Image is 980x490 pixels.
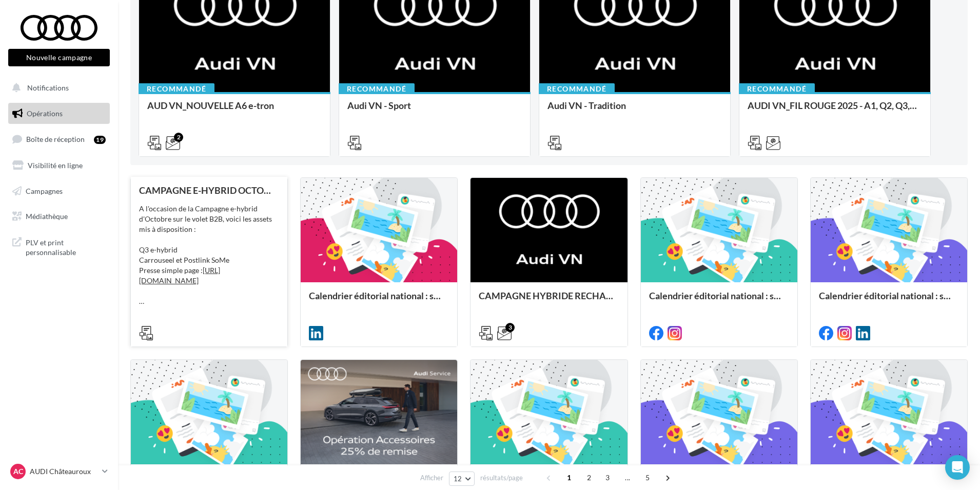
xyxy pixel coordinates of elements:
span: Visibilité en ligne [28,161,83,170]
div: Recommandé [539,83,615,95]
span: Médiathèque [26,212,68,221]
a: Boîte de réception19 [6,128,112,150]
span: 12 [454,475,462,483]
div: AUDI VN_FIL ROUGE 2025 - A1, Q2, Q3, Q5 et Q4 e-tron [748,100,922,121]
div: CAMPAGNE E-HYBRID OCTOBRE B2B [139,185,279,195]
span: 2 [581,469,597,486]
span: AC [13,466,23,477]
a: Opérations [6,103,112,124]
span: PLV et print personnalisable [26,235,106,258]
span: Opérations [27,109,63,118]
span: résultats/page [480,473,523,483]
a: AC AUDI Châteauroux [8,462,110,481]
div: Recommandé [339,83,415,95]
span: ... [619,469,636,486]
a: Campagnes [6,180,112,202]
div: Audi VN - Tradition [547,100,722,121]
div: Open Intercom Messenger [945,455,970,480]
div: 2 [174,133,183,142]
div: AUD VN_NOUVELLE A6 e-tron [147,100,322,121]
a: PLV et print personnalisable [6,231,112,262]
span: Campagnes [26,186,63,195]
span: 5 [639,469,656,486]
a: Visibilité en ligne [6,155,112,176]
div: Calendrier éditorial national : semaine du 22.09 au 28.09 [309,291,449,311]
div: A l'occasion de la Campagne e-hybrid d'Octobre sur le volet B2B, voici les assets mis à dispositi... [139,204,279,306]
button: Nouvelle campagne [8,49,110,66]
span: Afficher [420,473,443,483]
div: Calendrier éditorial national : semaine du 15.09 au 21.09 [649,291,789,311]
a: Médiathèque [6,206,112,227]
span: Notifications [27,83,69,92]
div: 3 [505,323,515,332]
div: Calendrier éditorial national : semaine du 08.09 au 14.09 [819,291,959,311]
button: 12 [449,471,475,486]
span: Boîte de réception [26,135,85,143]
p: AUDI Châteauroux [30,466,98,477]
div: Recommandé [139,83,214,95]
div: Audi VN - Sport [347,100,522,121]
div: 19 [94,136,106,144]
div: Recommandé [739,83,815,95]
button: Notifications [6,77,108,99]
div: CAMPAGNE HYBRIDE RECHARGEABLE [479,291,619,311]
span: 1 [561,469,577,486]
span: 3 [599,469,616,486]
